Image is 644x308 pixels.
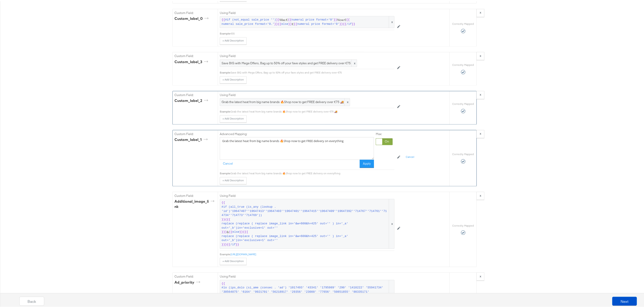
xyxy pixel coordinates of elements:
[222,229,227,233] span: }}}
[231,171,394,174] div: Grab the latest heat from big name brands 🔥Shop now to get FREE delivery on everything
[174,10,216,14] label: Custom Field:
[477,129,484,137] button: x
[480,53,481,57] strong: x
[612,296,637,305] button: Next
[452,101,474,105] label: Correctly Mapped
[231,31,394,34] div: €55
[274,21,278,25] span: }}
[222,281,225,285] span: {{
[174,131,216,135] label: Custom Field:
[220,92,394,96] label: Using Field:
[220,136,374,159] textarea: Grab the latest heat from big name brands 🔥Shop now to get FREE delivery on everything
[288,21,292,25] span: }}
[231,70,394,74] div: Save BIG with Mega Offers, Bag up to 50% off your fave styles and get FREE delivery over €75
[174,97,210,102] div: custom_label_2
[174,198,216,208] div: additional_image_link
[278,21,282,25] span: {{
[452,152,474,155] label: Correctly Mapped
[477,191,484,199] button: x
[220,257,247,264] button: + Add Description
[239,229,243,233] span: }}
[232,229,239,233] span: else
[220,31,231,34] div: Example:
[480,273,481,277] strong: x
[225,217,230,221] span: {{{
[220,159,236,167] button: Cancel
[222,233,388,242] span: replace (replace ( replace image_link in='&w=600&h=425' out='' ) in='_a' out='_b')in='exclusive=1...
[346,21,352,25] span: /if
[229,229,232,233] span: {{
[174,53,216,57] label: Custom Field:
[477,271,484,280] button: x
[220,53,394,57] label: Using Field:
[403,153,417,160] button: Cancel
[222,60,355,64] span: Save BIG with Mega Offers, Bag up to 50% off your fave styles and get FREE delivery over €75
[291,17,334,21] span: numeral price format='0'
[236,242,239,246] span: }}
[174,58,210,64] div: custom_label_3
[220,10,394,14] label: Using Field:
[477,90,484,98] button: x
[344,97,350,105] span: x
[477,8,484,16] button: x
[220,109,231,113] div: Example:
[452,223,474,227] label: Correctly Mapped
[220,70,231,74] div: Example:
[222,242,227,246] span: }}}
[174,274,216,278] label: Custom Field:
[174,279,202,284] div: ad_priority
[452,21,474,25] label: Correctly Mapped
[225,17,276,21] span: #if (not_equal sale_price '')
[222,99,348,103] span: Grab the latest heat from big name brands 🔥Shop now to get FREE delivery over €75 🚚
[174,92,216,96] label: Custom Field:
[480,9,481,14] strong: x
[480,92,481,96] strong: x
[220,274,394,278] label: Using Field:
[222,17,225,21] span: {{
[222,221,388,229] span: replace (replace ( replace image_link in='&w=600&h=425' out='' ) in='_a' out='_b')in='exclusive=1...
[220,75,247,83] button: + Add Description
[220,252,231,255] div: Example:
[231,109,394,113] div: Grab the latest heat from big name brands 🔥Shop now to get FREE delivery over €75 🚚
[477,51,484,59] button: x
[376,131,393,135] label: Max:
[294,21,297,25] span: {{
[174,193,216,197] label: Custom Field:
[243,229,248,233] span: {{{
[220,36,247,44] button: + Add Description
[480,193,481,197] strong: x
[389,198,394,247] span: x
[227,242,230,246] span: {{
[480,131,481,135] strong: x
[334,17,337,21] span: }}
[297,21,339,25] span: numeral price format='0'
[339,21,343,25] span: }}
[389,15,394,27] span: x
[222,204,388,217] span: #if (all_true (is_any (lookup . 'id')'19647407''19647413''19647403''19647401''19647415''19647409'...
[281,21,288,25] span: else
[220,131,247,135] label: Advanced Mapping:
[220,171,231,174] div: Example:
[452,62,474,66] label: Correctly Mapped
[346,17,350,21] span: {{
[222,21,274,25] span: numeral sale_price format='0.'
[276,17,280,21] span: }}
[288,17,291,21] span: {{
[343,21,347,25] span: {{
[222,200,225,204] span: {{
[220,114,247,122] button: + Add Description
[352,21,355,25] span: }}
[351,59,357,66] span: x
[19,296,44,305] button: Back
[360,159,374,167] button: Apply
[231,252,256,255] a: [URL][DOMAIN_NAME]
[230,242,236,246] span: /if
[222,17,393,25] span: Was:€ Now:€ €
[174,15,210,20] div: custom_label_0
[222,200,393,246] span: &
[222,217,225,221] span: }}
[220,193,394,197] label: Using Field:
[220,176,247,183] button: + Add Description
[174,136,209,141] div: custom_label_1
